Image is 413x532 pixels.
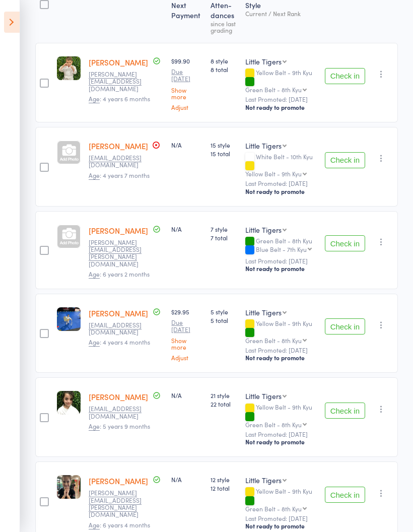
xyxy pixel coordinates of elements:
[245,475,282,485] div: Little Tigers
[245,141,282,151] div: Little Tigers
[245,10,316,17] div: Current / Next Rank
[89,94,150,103] span: : 4 years 6 months
[171,225,202,233] div: N/A
[245,438,316,446] div: Not ready to promote
[211,391,237,400] span: 21 style
[245,421,302,428] div: Green Belt - 8th Kyu
[89,57,148,68] a: [PERSON_NAME]
[171,319,202,334] small: Due [DATE]
[171,141,202,149] div: N/A
[89,141,148,151] a: [PERSON_NAME]
[89,489,154,518] small: Effie.milosevic@hotmail.com
[325,152,365,168] button: Check in
[245,237,316,254] div: Green Belt - 8th Kyu
[245,337,302,344] div: Green Belt - 8th Kyu
[245,264,316,273] div: Not ready to promote
[245,354,316,362] div: Not ready to promote
[89,308,148,318] a: [PERSON_NAME]
[245,404,316,427] div: Yellow Belt - 9th Kyu
[211,484,237,492] span: 12 total
[89,270,150,279] span: : 6 years 2 months
[89,422,150,431] span: : 5 years 9 months
[89,405,154,420] small: daoudaliaa@gmail.com
[245,488,316,511] div: Yellow Belt - 9th Kyu
[171,391,202,400] div: N/A
[171,87,202,100] a: Show more
[211,149,237,158] span: 15 total
[211,400,237,408] span: 22 total
[325,318,365,335] button: Check in
[245,431,316,438] small: Last Promoted: [DATE]
[325,403,365,419] button: Check in
[89,154,154,169] small: mail2pradeepbiswal@gmail.com
[211,65,237,74] span: 8 total
[245,391,282,401] div: Little Tigers
[245,505,302,512] div: Green Belt - 8th Kyu
[211,316,237,324] span: 5 total
[256,246,307,252] div: Blue Belt - 7th Kyu
[245,257,316,264] small: Last Promoted: [DATE]
[171,68,202,83] small: Due [DATE]
[89,239,154,268] small: Jenna.eveleigh@hotmail.com
[245,347,316,354] small: Last Promoted: [DATE]
[89,71,154,92] small: daniel@superpainters.com.au
[57,56,81,80] img: image1743484437.png
[245,170,302,177] div: Yellow Belt - 9th Kyu
[171,354,202,361] a: Adjust
[171,337,202,350] a: Show more
[57,391,81,415] img: image1743745931.png
[89,321,154,336] small: cassiefitzgerald@gmail.com
[89,338,150,347] span: : 4 years 4 months
[171,104,202,110] a: Adjust
[325,487,365,503] button: Check in
[89,391,148,402] a: [PERSON_NAME]
[89,476,148,486] a: [PERSON_NAME]
[57,307,81,331] img: image1751150058.png
[245,103,316,111] div: Not ready to promote
[245,522,316,530] div: Not ready to promote
[245,56,282,66] div: Little Tigers
[211,307,237,316] span: 5 style
[89,171,150,180] span: : 4 years 7 months
[245,515,316,522] small: Last Promoted: [DATE]
[245,96,316,103] small: Last Promoted: [DATE]
[245,320,316,344] div: Yellow Belt - 9th Kyu
[57,475,81,499] img: image1748646236.png
[211,225,237,233] span: 7 style
[325,68,365,84] button: Check in
[245,69,316,93] div: Yellow Belt - 9th Kyu
[171,475,202,484] div: N/A
[245,86,302,93] div: Green Belt - 8th Kyu
[89,520,150,529] span: : 6 years 4 months
[211,20,237,33] div: since last grading
[211,475,237,484] span: 12 style
[211,141,237,149] span: 15 style
[245,153,316,177] div: White Belt - 10th Kyu
[211,233,237,242] span: 7 total
[245,180,316,187] small: Last Promoted: [DATE]
[245,187,316,195] div: Not ready to promote
[171,307,202,361] div: $29.95
[211,56,237,65] span: 8 style
[89,225,148,236] a: [PERSON_NAME]
[171,56,202,110] div: $99.90
[325,235,365,251] button: Check in
[245,225,282,235] div: Little Tigers
[245,307,282,317] div: Little Tigers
